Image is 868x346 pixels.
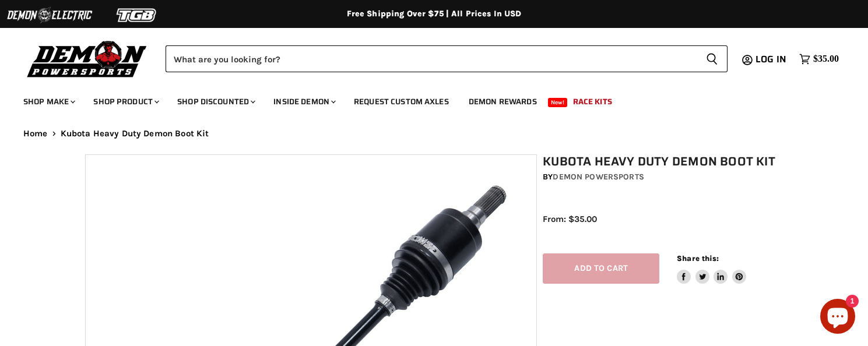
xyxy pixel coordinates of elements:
a: Inside Demon [265,90,343,114]
aside: Share this: [677,253,746,284]
h1: Kubota Heavy Duty Demon Boot Kit [543,154,789,169]
a: Request Custom Axles [345,90,458,114]
div: by [543,171,789,183]
span: Kubota Heavy Duty Demon Boot Kit [61,129,209,139]
inbox-online-store-chat: Shopify online store chat [817,299,859,337]
img: TGB Logo 2 [93,4,181,26]
a: $35.00 [793,51,845,68]
a: Home [23,129,48,139]
a: Demon Powersports [553,172,644,182]
img: Demon Electric Logo 2 [6,4,93,26]
a: Race Kits [564,90,621,114]
span: Log in [755,52,786,66]
a: Shop Discounted [168,90,262,114]
span: $35.00 [813,54,839,65]
input: Search [166,45,697,72]
span: From: $35.00 [543,214,597,224]
span: Share this: [677,254,719,263]
button: Search [697,45,728,72]
ul: Main menu [15,85,836,114]
a: Shop Make [15,90,82,114]
a: Shop Product [85,90,166,114]
span: New! [548,98,568,107]
a: Demon Rewards [460,90,546,114]
img: Demon Powersports [23,38,151,79]
form: Product [166,45,728,72]
a: Log in [750,54,793,65]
